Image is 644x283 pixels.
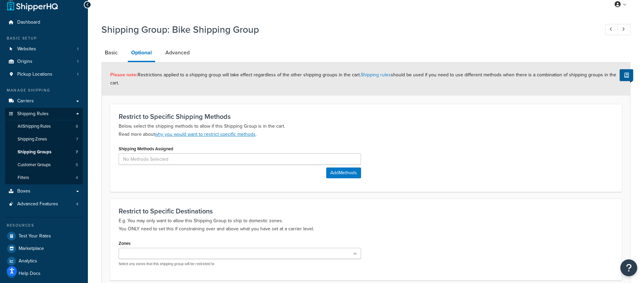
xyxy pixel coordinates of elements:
[5,16,83,29] a: Dashboard
[5,172,83,184] li: Filters
[5,133,83,146] li: Shipping Zones
[162,45,193,61] a: Advanced
[101,45,121,61] a: Basic
[119,217,613,233] p: E.g. You may only want to allow this Shipping Group to ship to domestic zones. You ONLY need to s...
[5,43,83,55] li: Websites
[618,24,631,35] a: Next Record
[5,133,83,146] a: Shipping Zones7
[17,98,34,104] span: Carriers
[19,246,44,252] span: Marketplace
[101,23,593,36] h1: Shipping Group: Bike Shipping Group
[5,108,83,120] a: Shipping Rules
[5,120,83,133] a: AllShipping Rules8
[5,185,83,198] a: Boxes
[77,46,78,52] span: 1
[17,72,52,77] span: Pickup Locations
[17,188,30,194] span: Boxes
[76,175,78,181] span: 4
[5,146,83,158] a: Shipping Groups7
[5,159,83,171] a: Customer Groups5
[5,198,83,210] a: Advanced Features4
[119,207,613,215] h3: Restrict to Specific Destinations
[119,146,173,151] label: Shipping Methods Assigned
[76,162,78,168] span: 5
[5,230,83,242] a: Test Your Rates
[17,111,49,117] span: Shipping Rules
[620,69,633,81] button: Show Help Docs
[76,136,78,142] span: 7
[5,159,83,171] li: Customer Groups
[5,68,83,81] a: Pickup Locations1
[5,43,83,55] a: Websites1
[17,201,58,207] span: Advanced Features
[155,131,256,138] a: why you would want to restrict specific methods
[620,259,637,276] button: Open Resource Center
[5,267,83,280] a: Help Docs
[17,59,32,65] span: Origins
[128,45,155,62] a: Optional
[18,136,47,142] span: Shipping Zones
[5,55,83,68] a: Origins1
[119,113,613,120] h3: Restrict to Specific Shipping Methods
[5,108,83,185] li: Shipping Rules
[5,242,83,255] a: Marketplace
[18,162,51,168] span: Customer Groups
[19,233,51,239] span: Test Your Rates
[76,124,78,129] span: 8
[18,175,29,181] span: Filters
[5,223,83,228] div: Resources
[5,255,83,267] a: Analytics
[119,153,361,165] input: No Methods Selected
[5,172,83,184] a: Filters4
[76,201,78,207] span: 4
[19,258,37,264] span: Analytics
[119,122,613,138] p: Below, select the shipping methods to allow if this Shipping Group is in the cart. Read more about .
[77,72,78,77] span: 1
[77,59,78,65] span: 1
[361,71,391,78] a: Shipping rules
[5,198,83,210] li: Advanced Features
[18,124,51,129] span: All Shipping Rules
[17,20,40,25] span: Dashboard
[19,271,41,277] span: Help Docs
[119,241,130,246] label: Zones
[326,168,361,178] button: AddMethods
[5,146,83,158] li: Shipping Groups
[605,24,618,35] a: Previous Record
[17,46,36,52] span: Websites
[5,68,83,81] li: Pickup Locations
[119,261,361,266] p: Select any zones that this shipping group will be restricted to
[5,55,83,68] li: Origins
[110,71,138,78] strong: Please note:
[18,149,51,155] span: Shipping Groups
[5,87,83,93] div: Manage Shipping
[76,149,78,155] span: 7
[5,95,83,107] a: Carriers
[110,71,616,86] span: Restrictions applied to a shipping group will take effect regardless of the other shipping groups...
[5,35,83,41] div: Basic Setup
